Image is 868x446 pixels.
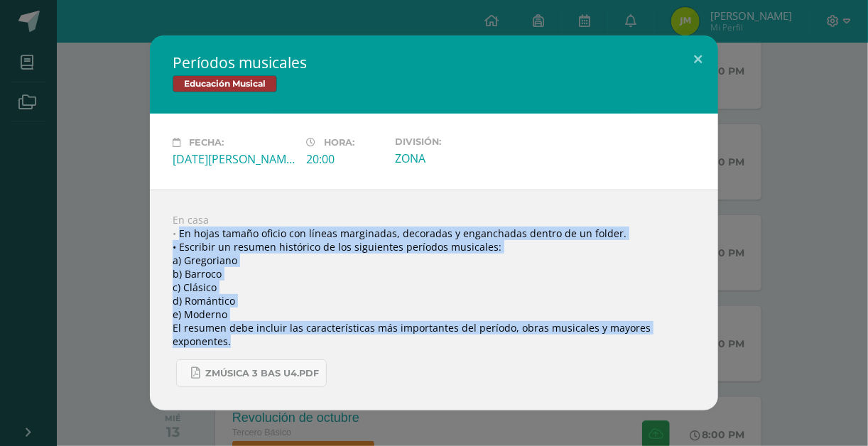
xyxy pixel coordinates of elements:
a: Zmúsica 3 Bas U4.pdf [176,359,327,387]
span: Educación Musical [173,75,277,92]
div: En casa • En hojas tamaño oficio con líneas marginadas, decoradas y enganchadas dentro de un fold... [150,190,718,410]
div: 20:00 [306,151,384,167]
div: ZONA [395,151,517,166]
h2: Períodos musicales [173,53,695,72]
span: Zmúsica 3 Bas U4.pdf [205,368,319,379]
button: Close (Esc) [678,36,718,84]
div: [DATE][PERSON_NAME] [173,151,295,167]
span: Fecha: [189,137,224,148]
span: Hora: [324,137,354,148]
label: División: [395,136,517,147]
